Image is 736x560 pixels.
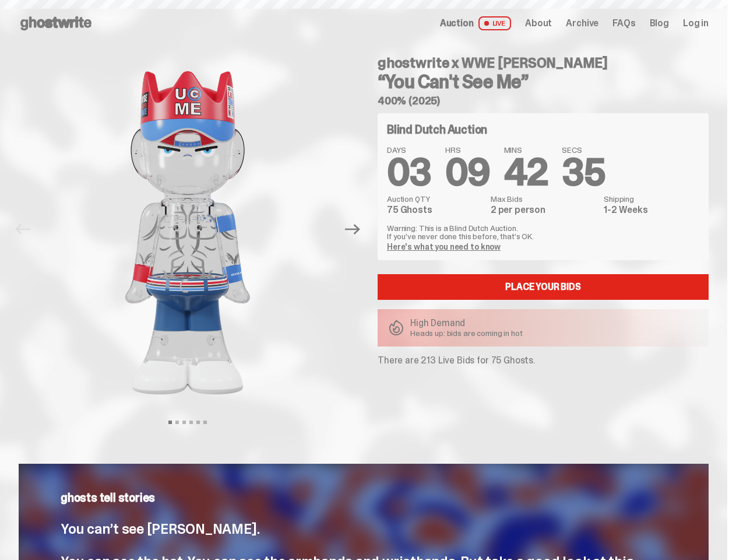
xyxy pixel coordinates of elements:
[189,421,193,424] button: View slide 4
[445,148,490,197] span: 09
[378,274,709,300] a: Place your Bids
[440,16,511,30] a: Auction LIVE
[604,205,699,215] dd: 1-2 Weeks
[387,148,431,197] span: 03
[203,421,207,424] button: View slide 6
[39,47,336,419] img: John_Cena_Hero_1.png
[387,205,484,215] dd: 75 Ghosts
[683,19,709,28] a: Log in
[566,19,598,28] a: Archive
[491,195,597,203] dt: Max Bids
[61,520,259,538] span: You can’t see [PERSON_NAME].
[604,195,699,203] dt: Shipping
[182,421,186,424] button: View slide 3
[612,19,635,28] a: FAQs
[504,146,548,154] span: MINS
[491,205,597,215] dd: 2 per person
[378,56,709,70] h4: ghostwrite x WWE [PERSON_NAME]
[378,356,709,365] p: There are 213 Live Bids for 75 Ghosts.
[410,318,523,328] p: High Demand
[387,224,699,240] p: Warning: This is a Blind Dutch Auction. If you’ve never done this before, that’s OK.
[387,242,501,252] a: Here's what you need to know
[525,19,552,28] a: About
[445,146,490,154] span: HRS
[440,19,474,28] span: Auction
[387,146,431,154] span: DAYS
[387,124,487,135] h4: Blind Dutch Auction
[175,421,179,424] button: View slide 2
[504,148,548,197] span: 42
[562,148,605,197] span: 35
[410,329,523,337] p: Heads up: bids are coming in hot
[196,421,200,424] button: View slide 5
[61,492,667,503] p: ghosts tell stories
[168,421,172,424] button: View slide 1
[562,146,605,154] span: SECS
[387,195,484,203] dt: Auction QTY
[378,96,709,106] h5: 400% (2025)
[340,216,365,242] button: Next
[478,16,512,30] span: LIVE
[650,19,669,28] a: Blog
[378,72,709,91] h3: “You Can't See Me”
